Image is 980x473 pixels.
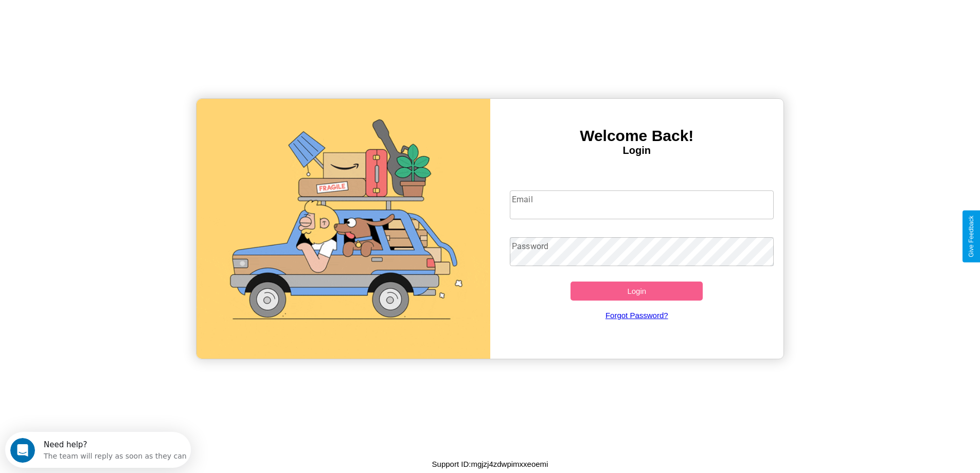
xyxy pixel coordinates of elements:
iframe: Intercom live chat [10,438,35,463]
button: Login [571,282,703,301]
div: Give Feedback [968,216,975,257]
div: Open Intercom Messenger [4,4,191,32]
p: Support ID: mgjzj4zdwpimxxeoemi [432,457,548,471]
div: The team will reply as soon as they can [39,17,182,28]
div: Need help? [39,9,182,17]
iframe: Intercom live chat discovery launcher [5,432,191,468]
h3: Welcome Back! [490,127,784,145]
a: Forgot Password? [505,301,769,330]
h4: Login [490,145,784,156]
img: gif [197,99,490,359]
